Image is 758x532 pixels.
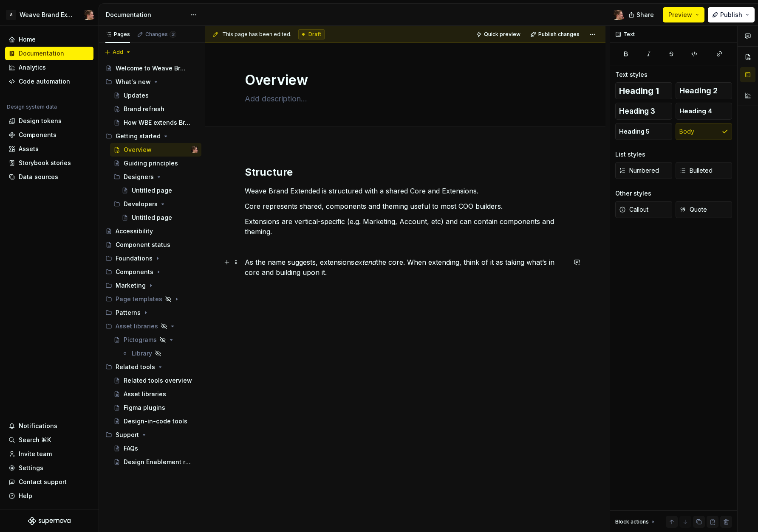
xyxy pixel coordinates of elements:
button: Add [102,46,134,58]
button: Preview [663,7,704,22]
button: Heading 1 [615,82,672,99]
div: Asset libraries [124,390,166,398]
span: Callout [619,205,648,214]
div: Notifications [19,422,57,430]
button: Quick preview [473,28,524,40]
div: Library [132,349,152,358]
div: Storybook stories [19,159,71,167]
button: Heading 5 [615,123,672,140]
a: How WBE extends Brand [110,116,201,129]
a: Untitled page [118,211,201,224]
button: Quote [676,201,733,218]
button: Numbered [615,162,672,179]
div: FAQs [124,444,138,453]
a: Pictograms [110,333,201,347]
div: Changes [145,31,176,38]
div: Design tokens [19,117,62,125]
button: Contact support [5,475,93,489]
button: Heading 4 [676,103,733,120]
p: Core represents shared, components and theming useful to most COO builders. [245,201,566,211]
a: Data sources [5,170,93,184]
button: Share [624,7,659,22]
span: Heading 5 [619,127,650,136]
button: Publish [708,7,755,22]
div: Design system data [7,104,57,110]
div: Home [19,35,36,44]
p: As the name suggests, extensions the core. When extending, think of it as taking what’s in core a... [245,257,566,277]
div: Guiding principles [124,159,178,168]
a: Documentation [5,47,93,60]
span: Heading 4 [679,107,712,115]
div: Figma plugins [124,403,165,412]
div: Analytics [19,63,46,72]
a: Guiding principles [110,157,201,170]
div: Accessibility [116,227,153,235]
svg: Supernova Logo [28,517,71,525]
span: Draft [308,31,321,38]
a: Figma plugins [110,401,201,414]
textarea: Overview [243,70,564,90]
div: Page templates [102,292,201,306]
div: Contact support [19,478,67,486]
h2: Structure [245,165,566,179]
img: Alexis Morin [84,10,94,20]
span: Heading 2 [679,87,718,95]
button: Callout [615,201,672,218]
div: Text styles [615,70,648,79]
button: Notifications [5,419,93,433]
div: Design Enablement requests [124,458,194,466]
div: Help [19,492,32,500]
span: Add [113,49,123,56]
a: Design tokens [5,114,93,128]
a: Component status [102,238,201,252]
div: Documentation [19,49,64,58]
a: Related tools overview [110,374,201,387]
button: Bulleted [676,162,733,179]
div: Block actions [615,516,656,528]
div: Foundations [102,252,201,265]
img: Alexis Morin [614,10,624,20]
div: Untitled page [132,186,172,195]
a: Design-in-code tools [110,414,201,428]
button: Publish changes [528,28,583,40]
div: Related tools [102,360,201,374]
span: This page has been edited. [222,31,291,38]
a: Components [5,128,93,142]
div: Untitled page [132,213,172,222]
a: OverviewAlexis Morin [110,143,201,157]
a: Accessibility [102,224,201,238]
div: Asset libraries [116,322,158,330]
div: Pictograms [124,336,157,344]
a: Updates [110,89,201,102]
a: Library [118,347,201,360]
button: Heading 2 [676,82,733,99]
span: Quick preview [484,31,520,38]
div: Developers [124,200,158,208]
div: Marketing [116,281,146,290]
span: Bulleted [679,166,713,175]
a: Assets [5,142,93,156]
span: Preview [668,11,692,19]
span: Heading 1 [619,87,659,95]
div: Foundations [116,254,153,263]
div: Search ⌘K [19,436,51,444]
div: Page tree [102,62,201,469]
div: Components [102,265,201,279]
div: Developers [110,197,201,211]
span: Numbered [619,166,659,175]
span: Share [636,11,654,19]
span: Heading 3 [619,107,655,115]
div: Support [116,431,139,439]
div: Patterns [102,306,201,319]
div: A [6,10,16,20]
div: Updates [124,91,149,100]
div: Asset libraries [102,319,201,333]
a: Analytics [5,61,93,74]
a: Settings [5,461,93,475]
div: Components [116,268,153,276]
div: Design-in-code tools [124,417,187,426]
div: Related tools overview [124,376,192,385]
a: Design Enablement requests [110,455,201,469]
span: Publish changes [538,31,580,38]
